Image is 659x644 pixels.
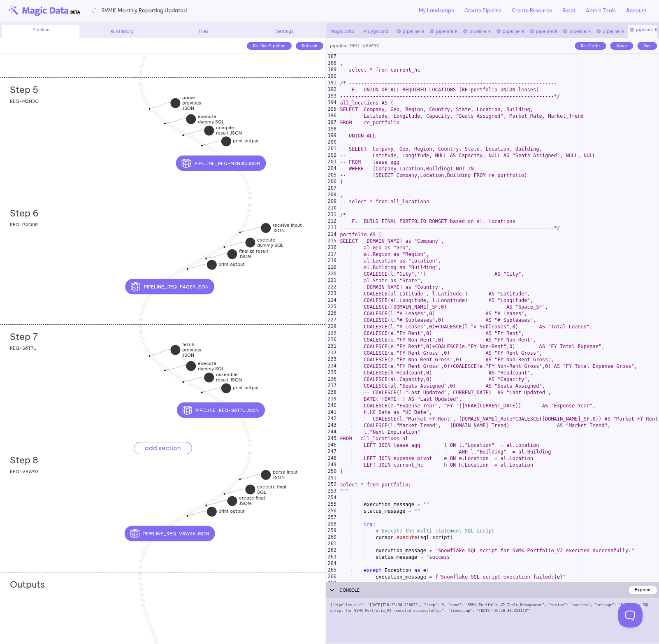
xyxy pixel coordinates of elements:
[326,205,338,212] div: 210
[328,28,357,35] div: Magic Data
[326,139,338,146] div: 200
[273,222,302,233] strong: receive input JSON
[10,331,38,342] h2: Step 7
[512,7,552,14] a: Create Resource
[8,5,80,16] img: beta-logo.png
[218,509,245,514] strong: print output
[326,179,338,185] div: 206
[326,277,338,284] div: 221
[182,342,201,358] strong: fetch previous JSON
[216,125,242,136] strong: compile result JSON
[326,73,338,80] div: 190
[326,264,338,271] div: 219
[326,574,338,580] div: 266
[326,93,338,100] div: 193
[176,156,266,171] button: pipeline_REQ-M2N3O.json
[165,28,242,35] div: Files
[177,402,265,418] button: pipeline_REQ-S6T7U.json
[221,156,311,171] div: pipeline_REQ-M2N3O.json
[216,372,242,383] strong: assemble result JSON
[166,369,207,380] div: execute dummy SQL
[326,53,338,60] div: 187
[326,495,338,501] div: 254
[326,330,338,337] div: 229
[326,402,338,409] div: 240
[326,291,338,297] div: 223
[326,547,338,554] div: 262
[326,310,338,317] div: 226
[326,343,338,350] div: 231
[326,521,338,528] div: 258
[326,534,338,541] div: 260
[241,478,282,489] div: parse input JSON
[202,391,240,401] div: print output
[326,598,659,644] div: {"pipeline_run": "[DATE]T16:33:38.116622", "step": 8, "name": "SVMK-Portfolio_V2_Table_Management...
[326,225,338,231] div: 213
[326,113,338,119] div: 196
[494,28,524,35] div: pipeline: REQ-J9K1L
[326,106,338,113] div: 195
[207,504,248,515] div: create final JSON
[337,567,341,574] span: Toggle code folding, rows 265 through 267
[326,80,338,86] div: 191
[561,28,590,35] div: pipeline: REQ-P4Q5R
[326,238,338,244] div: 215
[326,501,338,508] div: 255
[326,337,338,343] div: 230
[326,152,338,159] div: 202
[326,146,338,152] div: 201
[428,28,457,35] div: pipeline: REQ-D3E4F
[225,246,266,256] div: execute dummy SQL
[188,268,226,278] div: print output
[326,508,338,514] div: 256
[326,356,338,363] div: 233
[84,28,161,35] div: Run History
[626,7,647,14] a: Account
[10,222,38,228] span: REQ-P4Q5R
[170,526,260,542] div: pipeline_REQ-V8W9X.json
[326,165,338,172] div: 204
[326,449,338,455] div: 247
[326,212,338,218] div: 211
[637,42,657,50] div: Run
[326,488,338,495] div: 253
[394,28,424,35] div: pipeline: REQ-A1B2C
[221,402,309,418] div: pipeline_REQ-S6T7U.json
[10,84,38,95] h2: Step 5
[464,7,501,14] a: Create Pipeline
[337,521,341,528] span: Toggle code folding, rows 258 through 263
[326,271,338,277] div: 220
[326,567,338,574] div: 265
[10,455,38,465] h2: Step 8
[233,138,259,144] strong: print output
[184,381,225,391] div: assemble result JSON
[326,198,338,205] div: 209
[326,317,338,323] div: 227
[10,98,39,104] span: REQ-M2N3O
[586,7,616,14] a: Admin Tools
[361,28,390,35] div: Playground
[419,7,454,14] a: My Landscape
[339,588,360,593] span: CONSOLE
[326,409,338,416] div: 241
[326,383,338,389] div: 237
[218,262,245,267] strong: print output
[326,468,338,475] div: 250
[594,28,624,35] div: pipeline: REQ-S6T7U
[257,237,284,248] strong: execute dummy SQL
[326,126,338,133] div: 198
[207,257,248,268] div: finalize result JSON
[326,119,338,126] div: 197
[170,279,259,295] div: pipeline_REQ-P4Q5R.json
[326,172,338,179] div: 205
[166,122,207,133] div: execute dummy SQL
[326,218,338,225] div: 212
[326,481,338,488] div: 252
[326,86,338,93] div: 192
[326,192,338,198] div: 208
[326,462,338,468] div: 249
[326,60,338,67] div: 188
[326,304,338,310] div: 225
[10,345,37,351] span: REQ-S6T7U
[182,95,201,111] strong: parse previous JSON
